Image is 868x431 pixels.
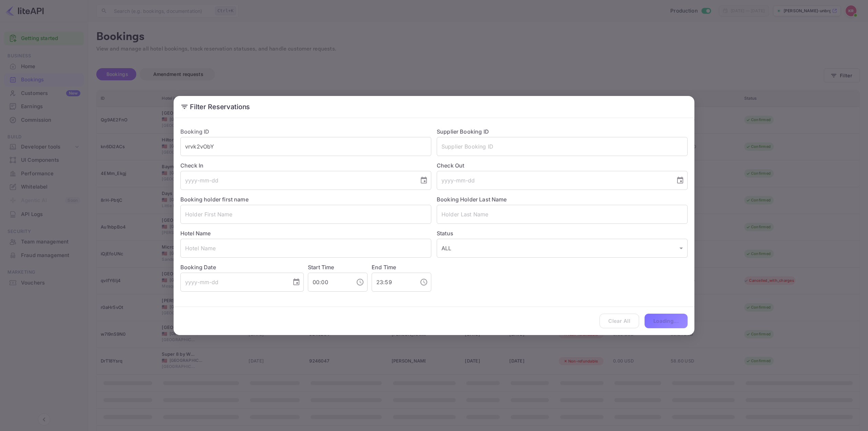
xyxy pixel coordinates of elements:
[180,196,249,203] label: Booking holder first name
[180,137,431,156] input: Booking ID
[437,137,688,156] input: Supplier Booking ID
[180,273,287,292] input: yyyy-mm-dd
[437,196,507,203] label: Booking Holder Last Name
[353,275,367,289] button: Choose time, selected time is 12:00 AM
[417,275,431,289] button: Choose time, selected time is 11:59 PM
[290,275,303,289] button: Choose date
[180,205,431,224] input: Holder First Name
[180,239,431,258] input: Hotel Name
[437,171,671,190] input: yyyy-mm-dd
[437,128,489,135] label: Supplier Booking ID
[180,263,304,271] label: Booking Date
[174,96,694,118] h2: Filter Reservations
[308,264,334,271] label: Start Time
[180,128,210,135] label: Booking ID
[673,174,687,187] button: Choose date
[437,229,688,237] label: Status
[180,161,431,170] label: Check In
[180,230,211,237] label: Hotel Name
[437,205,688,224] input: Holder Last Name
[437,161,688,170] label: Check Out
[372,273,414,292] input: hh:mm
[437,239,688,258] div: ALL
[308,273,351,292] input: hh:mm
[180,171,414,190] input: yyyy-mm-dd
[417,174,431,187] button: Choose date
[372,264,396,271] label: End Time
